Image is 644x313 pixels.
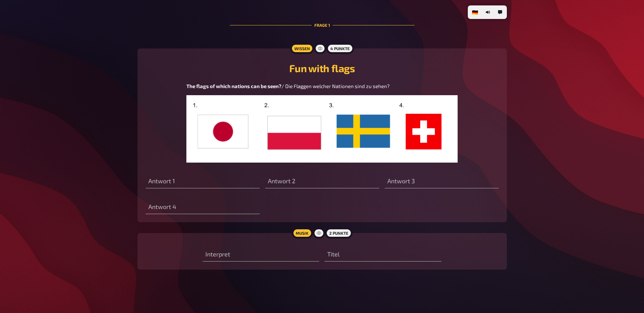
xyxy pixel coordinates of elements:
[146,62,499,74] h2: Fun with flags
[230,6,415,44] div: Frage 1
[186,83,281,89] span: The flags of which nations can be seen?
[325,248,441,262] input: Titel
[469,7,481,18] li: 🇩🇪
[265,175,379,188] input: Antwort 2
[292,228,313,238] div: Musik
[290,43,314,54] div: Wissen
[203,248,319,262] input: Interpret
[326,43,354,54] div: 4 Punkte
[325,228,352,238] div: 2 Punkte
[281,83,390,89] span: / Die Flaggen welcher Nationen sind zu sehen?
[146,175,260,188] input: Antwort 1
[146,201,260,214] input: Antwort 4
[385,175,499,188] input: Antwort 3
[186,95,457,163] img: image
